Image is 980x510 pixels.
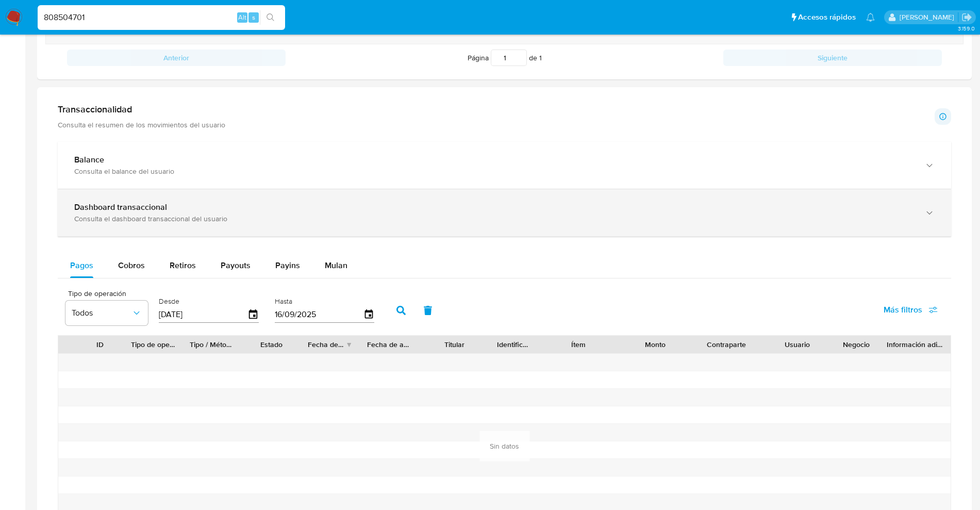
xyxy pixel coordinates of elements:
[252,12,255,22] span: s
[67,50,286,66] button: Anterior
[238,12,246,22] span: Alt
[866,13,875,22] a: Notificaciones
[798,12,856,23] span: Accesos rápidos
[468,50,542,66] span: Página de
[958,24,975,32] span: 3.159.0
[961,12,972,23] a: Salir
[900,12,958,22] p: santiago.sgreco@mercadolibre.com
[539,53,542,63] span: 1
[723,50,942,66] button: Siguiente
[260,10,281,25] button: search-icon
[38,11,285,24] input: Buscar usuario o caso...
